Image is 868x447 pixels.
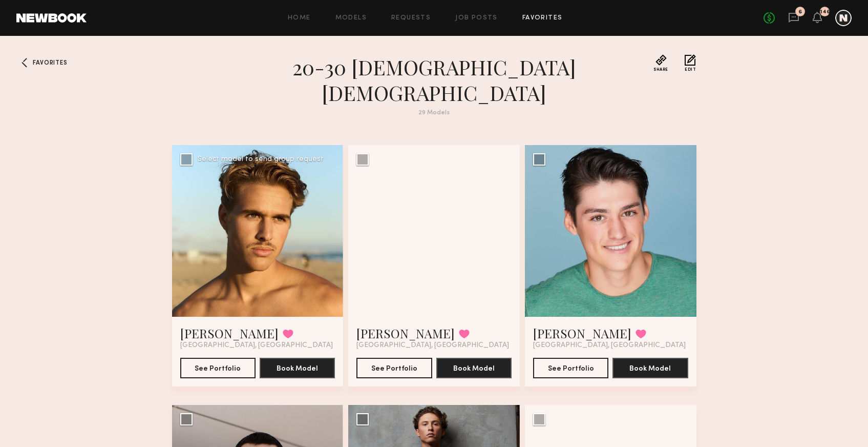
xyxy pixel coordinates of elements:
a: Requests [391,15,431,22]
div: 6 [798,9,802,15]
a: Book Model [436,363,512,372]
span: Share [653,68,668,72]
span: [GEOGRAPHIC_DATA], [GEOGRAPHIC_DATA] [533,341,686,350]
div: Select model to send group request [198,156,324,163]
a: Favorites [16,54,33,71]
button: Book Model [436,358,512,378]
button: See Portfolio [533,358,608,378]
div: 146 [820,9,830,15]
button: Share [653,54,668,72]
a: Home [288,15,311,22]
button: See Portfolio [356,358,432,378]
button: Book Model [260,358,335,378]
h1: 20-30 [DEMOGRAPHIC_DATA] [DEMOGRAPHIC_DATA] [250,54,619,106]
button: Edit [685,54,696,72]
span: [GEOGRAPHIC_DATA], [GEOGRAPHIC_DATA] [356,341,509,350]
span: Edit [685,68,696,72]
a: Book Model [260,363,335,372]
a: Book Model [612,363,688,372]
a: Job Posts [455,15,498,22]
a: [PERSON_NAME] [533,325,631,341]
a: [PERSON_NAME] [356,325,455,341]
a: Models [335,15,367,22]
a: [PERSON_NAME] [180,325,279,341]
a: 6 [788,12,799,25]
button: Book Model [612,358,688,378]
a: Favorites [522,15,563,22]
button: See Portfolio [180,358,256,378]
span: [GEOGRAPHIC_DATA], [GEOGRAPHIC_DATA] [180,341,333,350]
div: 29 Models [250,110,619,116]
span: Favorites [33,60,67,66]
